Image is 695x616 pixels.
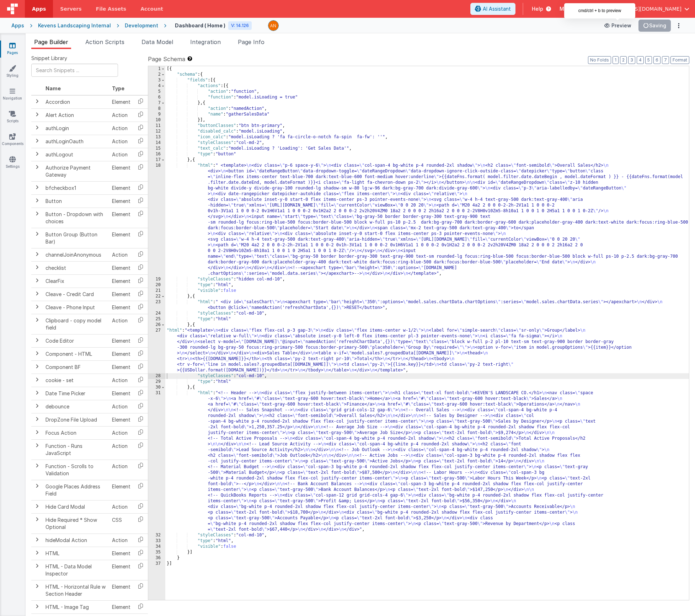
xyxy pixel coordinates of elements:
[109,274,133,288] td: Element
[148,123,165,129] div: 11
[148,532,165,538] div: 32
[148,117,165,123] div: 10
[43,228,109,248] td: Button Group (Button Bar)
[560,5,689,12] button: MainSpring — [EMAIL_ADDRESS][DOMAIN_NAME]
[43,208,109,228] td: Button - Dropdown with choices
[148,385,165,390] div: 30
[670,56,689,64] button: Format
[268,21,278,31] img: 63cd5caa8a31f9d016618d4acf466499
[148,288,165,294] div: 21
[109,334,133,347] td: Element
[148,299,165,311] div: 23
[109,400,133,413] td: Action
[148,373,165,379] div: 28
[238,38,264,45] span: Page Info
[148,163,165,277] div: 18
[43,560,109,580] td: HTML - Data Model Inspector
[148,561,165,567] div: 37
[470,3,515,15] button: AI Assistant
[148,134,165,140] div: 13
[109,208,133,228] td: Element
[109,534,133,547] td: Action
[148,151,165,157] div: 16
[638,20,671,32] button: Saving
[46,85,61,91] span: Name
[43,148,109,161] td: authLogout
[148,106,165,112] div: 8
[653,56,661,64] button: 6
[141,38,173,45] span: Data Model
[148,89,165,95] div: 5
[148,390,165,532] div: 31
[43,500,109,513] td: Hide Card Modal
[645,56,652,64] button: 5
[43,400,109,413] td: debounce
[483,5,511,12] span: AI Assistant
[34,38,68,45] span: Page Builder
[109,460,133,480] td: Action
[109,135,133,148] td: Action
[43,513,109,534] td: Hide Required * Show Optional
[43,334,109,347] td: Code Editor
[31,55,67,62] span: Snippet Library
[148,129,165,134] div: 12
[532,5,543,12] span: Help
[109,95,133,109] td: Element
[148,379,165,385] div: 29
[43,439,109,460] td: Function - Runs JavaScript
[148,95,165,100] div: 6
[43,274,109,288] td: ClearFix
[109,547,133,560] td: Element
[43,288,109,301] td: Cleave - Credit Card
[109,108,133,122] td: Action
[148,66,165,72] div: 1
[620,56,627,64] button: 2
[31,64,118,77] input: Search Snippets ...
[43,261,109,274] td: checklist
[148,157,165,163] div: 17
[38,22,111,29] div: Kevens Landscaping Internal
[109,387,133,400] td: Element
[109,148,133,161] td: Action
[148,294,165,299] div: 22
[112,85,124,91] span: Type
[109,314,133,334] td: Action
[148,72,165,77] div: 2
[662,56,669,64] button: 7
[43,122,109,135] td: authLogin
[96,5,127,12] span: File Assets
[148,112,165,117] div: 9
[43,580,109,600] td: HTML - Horizontal Rule w Section Header
[109,301,133,314] td: Element
[175,23,225,28] h4: Dashboard ( Home )
[228,21,252,30] div: V: 14.126
[43,360,109,374] td: Component BF
[43,374,109,387] td: cookie - set
[109,194,133,208] td: Element
[109,161,133,181] td: Element
[613,56,619,64] button: 1
[148,538,165,544] div: 33
[600,20,636,31] button: Preview
[43,248,109,261] td: channelJoinAnonymous
[628,56,635,64] button: 3
[109,480,133,500] td: Element
[109,360,133,374] td: Element
[60,5,81,12] span: Servers
[125,22,158,29] div: Development
[43,314,109,334] td: Clipboard - copy model field
[43,460,109,480] td: Function - Scrolls to Validation
[109,374,133,387] td: Action
[43,194,109,208] td: Button
[109,122,133,135] td: Action
[148,282,165,288] div: 20
[109,426,133,439] td: Action
[148,550,165,555] div: 35
[148,83,165,89] div: 4
[11,22,24,29] div: Apps
[109,181,133,194] td: Element
[32,5,46,12] span: Apps
[109,580,133,600] td: Element
[560,5,594,12] span: MainSpring —
[148,311,165,316] div: 24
